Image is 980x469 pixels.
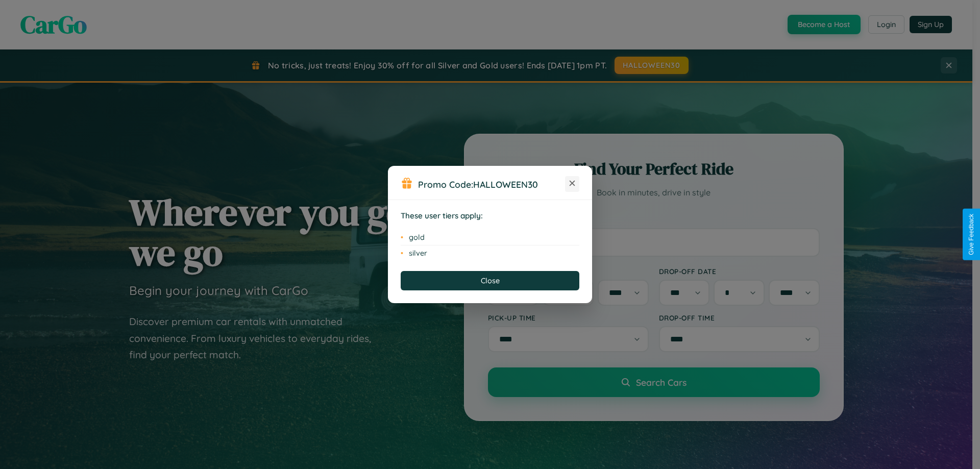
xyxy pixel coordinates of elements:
li: gold [401,230,579,245]
button: Close [401,271,579,290]
div: Give Feedback [968,214,975,255]
h3: Promo Code: [418,179,565,190]
strong: These user tiers apply: [401,211,483,220]
li: silver [401,245,579,261]
b: HALLOWEEN30 [473,179,538,190]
